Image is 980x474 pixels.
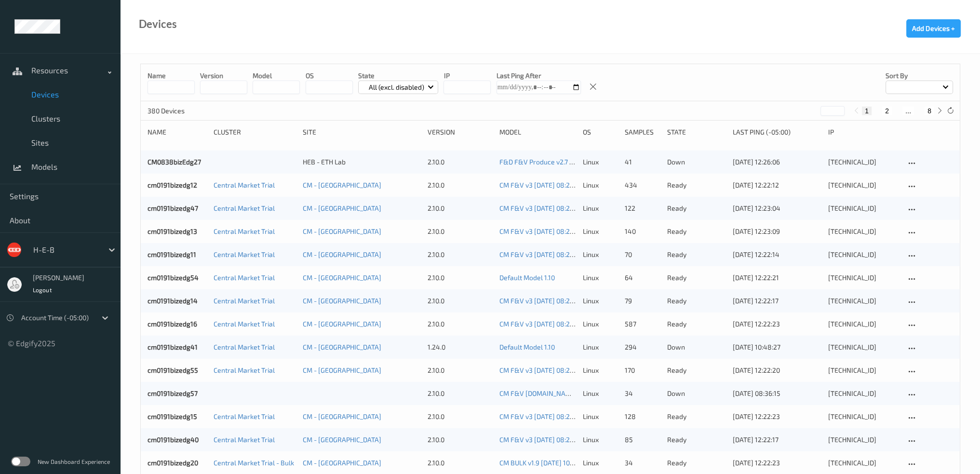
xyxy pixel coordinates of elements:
div: [TECHNICAL_ID] [828,412,899,421]
div: 128 [625,412,660,421]
a: CM - [GEOGRAPHIC_DATA] [303,250,381,258]
p: linux [583,250,618,259]
div: [TECHNICAL_ID] [828,389,899,398]
div: 85 [625,435,660,445]
p: ready [667,180,726,190]
div: version [428,127,493,137]
div: [DATE] 12:22:17 [733,296,821,306]
div: 140 [625,227,660,236]
p: Last Ping After [497,71,581,81]
div: Name [148,127,206,137]
div: 2.10.0 [428,180,493,190]
p: linux [583,203,618,213]
div: 2.10.0 [428,435,493,445]
a: CM F&V v3 [DATE] 08:27 Auto Save [499,250,605,258]
div: 587 [625,319,660,329]
div: 34 [625,458,660,468]
a: CM F&V v3 [DATE] 08:27 Auto Save [499,227,605,235]
a: Central Market Trial [213,366,274,374]
a: CM - [GEOGRAPHIC_DATA] [303,181,381,189]
a: cm0191bizedg40 [148,435,199,444]
div: [DATE] 12:23:04 [733,203,821,213]
p: ready [667,435,726,445]
a: Central Market Trial [213,273,274,282]
a: cm0191bizedg13 [148,227,197,235]
a: CM - [GEOGRAPHIC_DATA] [303,204,381,212]
a: Central Market Trial [213,412,274,420]
div: Site [303,127,421,137]
p: ready [667,366,726,375]
div: [DATE] 12:22:20 [733,366,821,375]
a: cm0191bizedg16 [148,320,197,328]
p: ready [667,296,726,306]
p: linux [583,180,618,190]
div: State [667,127,726,137]
p: linux [583,366,618,375]
a: cm0191bizedg11 [148,250,196,258]
p: ready [667,458,726,468]
p: linux [583,342,618,352]
div: 64 [625,273,660,283]
a: CM F&V v3 [DATE] 08:27 Auto Save [499,181,605,189]
a: CM - [GEOGRAPHIC_DATA] [303,227,381,235]
a: Central Market Trial - Bulk [213,459,294,467]
a: CM - [GEOGRAPHIC_DATA] [303,459,381,467]
p: Sort by [886,71,953,81]
div: 70 [625,250,660,259]
a: cm0191bizedg20 [148,459,198,467]
a: Central Market Trial [213,320,274,328]
div: [TECHNICAL_ID] [828,180,899,190]
div: 34 [625,389,660,398]
p: linux [583,412,618,421]
div: [DATE] 12:26:06 [733,157,821,167]
div: [TECHNICAL_ID] [828,250,899,259]
div: 170 [625,366,660,375]
p: ready [667,412,726,421]
p: ready [667,273,726,283]
a: cm0191bizedg55 [148,366,198,374]
p: ready [667,319,726,329]
p: 380 Devices [148,106,220,116]
div: 2.10.0 [428,227,493,236]
div: OS [583,127,618,137]
p: ready [667,250,726,259]
p: model [253,71,300,81]
p: linux [583,435,618,445]
div: [DATE] 12:22:21 [733,273,821,283]
div: [DATE] 12:22:12 [733,180,821,190]
a: cm0191bizedg12 [148,181,197,189]
p: linux [583,157,618,167]
div: Last Ping (-05:00) [733,127,821,137]
p: linux [583,273,618,283]
a: Central Market Trial [213,435,274,444]
div: ip [828,127,899,137]
p: down [667,389,726,398]
div: 434 [625,180,660,190]
div: 2.10.0 [428,273,493,283]
div: [TECHNICAL_ID] [828,157,899,167]
p: OS [306,71,353,81]
p: linux [583,227,618,236]
div: Cluster [213,127,295,137]
div: [TECHNICAL_ID] [828,342,899,352]
p: All (excl. disabled) [365,82,428,92]
a: Central Market Trial [213,181,274,189]
div: 122 [625,203,660,213]
div: [DATE] 12:22:23 [733,458,821,468]
a: cm0191bizedg14 [148,297,198,305]
div: 2.10.0 [428,319,493,329]
a: Default Model 1.10 [499,273,555,282]
p: down [667,157,726,167]
button: 2 [882,107,892,115]
a: CM - [GEOGRAPHIC_DATA] [303,320,381,328]
a: CM F&V v3 [DATE] 08:27 Auto Save [499,435,605,444]
div: [TECHNICAL_ID] [828,458,899,468]
button: 8 [925,107,934,115]
a: CM F&V [DOMAIN_NAME] [DATE] 18:49 [DATE] 18:49 Auto Save [499,389,691,397]
p: IP [443,71,491,81]
p: down [667,342,726,352]
a: CM - [GEOGRAPHIC_DATA] [303,273,381,282]
div: [TECHNICAL_ID] [828,203,899,213]
a: CM - [GEOGRAPHIC_DATA] [303,297,381,305]
p: linux [583,296,618,306]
